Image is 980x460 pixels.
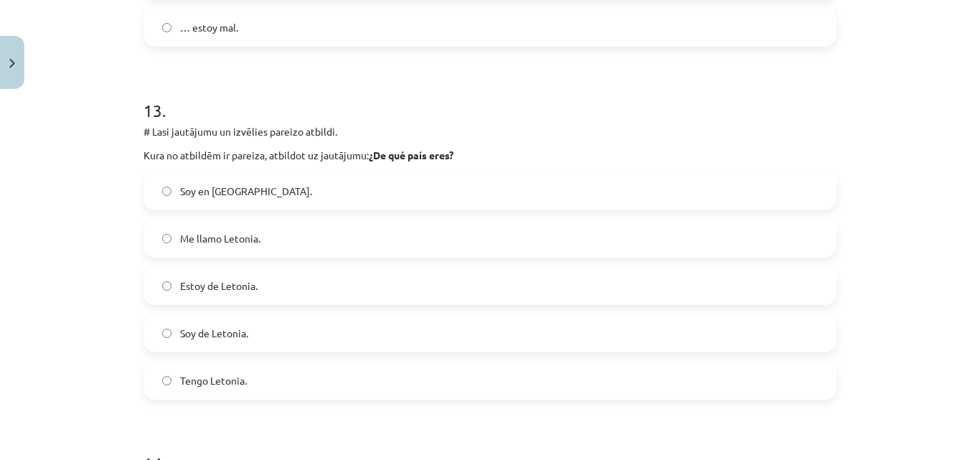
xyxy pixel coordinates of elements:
span: Me llamo Letonia. [180,231,260,246]
input: Tengo Letonia. [162,376,171,385]
span: Soy en [GEOGRAPHIC_DATA]. [180,184,312,199]
span: Soy de Letonia. [180,326,248,341]
input: Estoy de Letonia. [162,281,171,291]
input: … estoy mal. [162,23,171,32]
span: Tengo Letonia. [180,373,247,388]
span: Estoy de Letonia. [180,278,258,294]
h1: 13 . [143,75,837,120]
p: # Lasi jautājumu un izvēlies pareizo atbildi. [143,124,837,139]
img: icon-close-lesson-0947bae3869378f0d4975bcd49f059093ad1ed9edebbc8119c70593378902aed.svg [9,59,15,68]
input: Me llamo Letonia. [162,234,171,243]
span: … estoy mal. [180,20,238,35]
input: Soy de Letonia. [162,329,171,338]
strong: ¿De qué país eres? [369,149,453,161]
p: Kura no atbildēm ir pareiza, atbildot uz jautājumu: [143,148,837,163]
input: Soy en [GEOGRAPHIC_DATA]. [162,187,171,196]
